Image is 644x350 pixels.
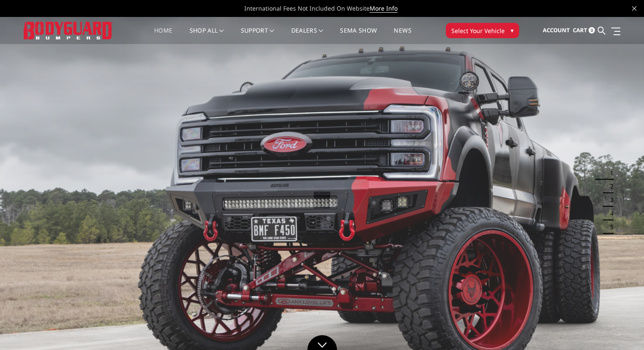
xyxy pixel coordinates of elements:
[241,28,274,44] a: Support
[190,28,224,44] a: shop all
[154,28,172,44] a: Home
[589,27,595,33] span: 0
[605,193,614,207] button: 3 of 5
[291,28,323,44] a: Dealers
[543,19,570,42] a: Account
[605,207,614,220] button: 4 of 5
[307,335,337,350] a: Click to Down
[24,22,113,39] img: BODYGUARD BUMPERS
[605,180,614,193] button: 2 of 5
[446,23,519,38] button: Select Your Vehicle
[340,28,377,44] a: SEMA Show
[451,26,505,35] span: Select Your Vehicle
[543,26,570,34] span: Account
[605,166,614,180] button: 1 of 5
[511,26,514,35] span: ▾
[394,28,411,44] a: News
[370,4,398,13] a: More Info
[605,220,614,234] button: 5 of 5
[573,26,587,34] span: Cart
[573,19,595,42] a: Cart 0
